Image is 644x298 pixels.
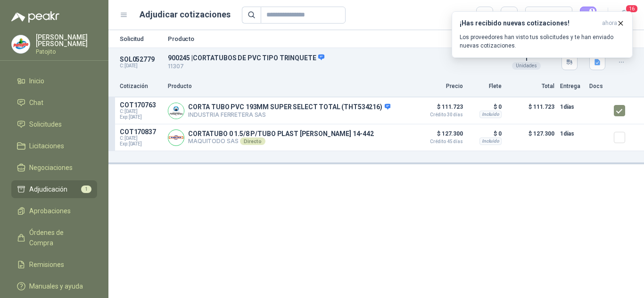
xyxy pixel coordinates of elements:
[120,141,162,147] span: Exp: [DATE]
[168,130,184,145] img: Company Logo
[560,101,584,113] p: 1 días
[460,33,625,50] p: Los proveedores han visto tus solicitudes y te han enviado nuevas cotizaciones.
[11,115,97,133] a: Solicitudes
[168,62,497,71] p: 11307
[140,8,231,21] h1: Adjudicar cotizaciones
[11,224,97,252] a: Órdenes de Compra
[602,19,617,27] span: ahora
[479,111,502,118] div: Incluido
[29,184,67,194] span: Adjudicación
[81,185,91,193] span: 1
[12,35,30,53] img: Company Logo
[120,114,162,120] span: Exp: [DATE]
[416,139,463,144] span: Crédito 45 días
[11,11,59,23] img: Logo peakr
[120,128,162,136] p: COT170837
[29,119,62,129] span: Solicitudes
[11,277,97,295] a: Manuales y ayuda
[416,113,463,117] span: Crédito 30 días
[120,101,162,109] p: COT170763
[11,159,97,177] a: Negociaciones
[580,7,597,24] button: 1
[120,56,162,63] p: SOL052779
[120,63,162,69] p: C: [DATE]
[11,202,97,220] a: Aprobaciones
[29,206,71,216] span: Aprobaciones
[560,128,584,139] p: 1 días
[168,54,497,62] p: 900245 | CORTATUBOS DE PVC TIPO TRINQUETE
[507,101,554,120] p: $ 111.723
[507,128,554,147] p: $ 127.300
[416,128,463,144] p: $ 127.300
[469,128,502,139] p: $ 0
[168,82,410,91] p: Producto
[507,82,554,91] p: Total
[11,256,97,274] a: Remisiones
[29,162,73,173] span: Negociaciones
[11,72,97,90] a: Inicio
[531,8,558,22] div: Precio
[625,4,638,13] span: 16
[188,130,374,137] p: CORTATUBO 0 1.5/8 P/TUBO PLAST [PERSON_NAME] 14-442
[11,180,97,198] a: Adjudicación1
[29,76,44,86] span: Inicio
[168,36,497,42] p: Producto
[240,137,265,145] div: Directo
[469,82,502,91] p: Flete
[416,101,463,117] p: $ 111.723
[460,19,598,27] h3: ¡Has recibido nuevas cotizaciones!
[120,82,162,91] p: Cotización
[469,101,502,113] p: $ 0
[29,97,43,108] span: Chat
[120,136,162,141] span: C: [DATE]
[188,103,390,112] p: CORTA TUBO PVC 193MM SUPER SELECT TOTAL (THT534216)
[188,111,390,118] p: INDUSTRIA FERRETERA SAS
[589,82,608,91] p: Docs
[120,36,162,42] p: Solicitud
[452,11,633,58] button: ¡Has recibido nuevas cotizaciones!ahora Los proveedores han visto tus solicitudes y te han enviad...
[29,141,64,151] span: Licitaciones
[120,109,162,114] span: C: [DATE]
[29,259,64,270] span: Remisiones
[188,137,374,145] p: MAQUITODO SAS
[11,137,97,155] a: Licitaciones
[29,281,83,291] span: Manuales y ayuda
[168,103,184,119] img: Company Logo
[11,94,97,112] a: Chat
[36,34,97,47] p: [PERSON_NAME] [PERSON_NAME]
[416,82,463,91] p: Precio
[512,62,541,70] div: Unidades
[29,227,88,248] span: Órdenes de Compra
[36,49,97,55] p: Patojito
[560,82,584,91] p: Entrega
[616,7,633,24] button: 16
[479,137,502,145] div: Incluido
